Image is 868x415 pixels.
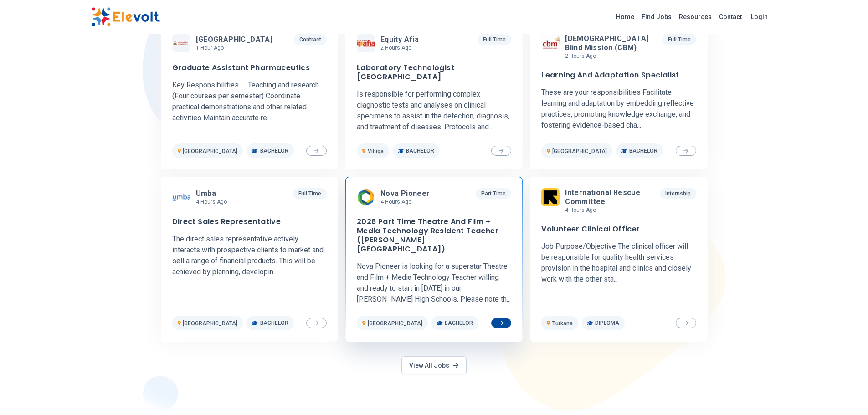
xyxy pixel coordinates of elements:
a: Home [612,10,638,24]
iframe: Chat Widget [822,371,868,415]
span: [GEOGRAPHIC_DATA] [196,35,273,44]
span: Bachelor [406,147,434,154]
a: Christian Blind Mission (CBM)[DEMOGRAPHIC_DATA] Blind Mission (CBM)2 hours agoFull TimeLearning A... [530,23,707,169]
a: Equity AfiaEquity Afia2 hours agoFull TimeLaboratory Technologist [GEOGRAPHIC_DATA]Is responsible... [345,23,523,169]
a: Find Jobs [638,10,675,24]
p: Part Time [476,188,511,199]
img: Christian Blind Mission (CBM) [541,34,560,52]
a: Nova PioneerNova Pioneer4 hours agoPart Time2026 Part Time Theatre And Film + Media Technology Re... [345,177,523,342]
a: View All Jobs [401,356,466,374]
h3: Laboratory Technologist [GEOGRAPHIC_DATA] [357,63,511,82]
span: Bachelor [260,319,288,327]
a: Resources [675,10,715,24]
p: 1 hour ago [196,44,277,51]
h3: 2026 Part Time Theatre And Film + Media Technology Resident Teacher ([PERSON_NAME][GEOGRAPHIC_DATA]) [357,217,511,254]
span: Nova Pioneer [380,189,430,198]
a: UmbaUmba4 hours agoFull TimeDirect Sales RepresentativeThe direct sales representative actively i... [161,177,338,342]
h3: Learning And Adaptation Specialist [541,71,679,80]
p: Contract [294,34,327,45]
p: Full Time [293,188,327,199]
img: Umba [172,188,190,206]
p: 2 hours ago [565,52,658,60]
h3: Direct Sales Representative [172,217,281,226]
p: Job Purpose/Objective The clinical officer will be responsible for quality health services provis... [541,241,696,285]
p: Is responsible for performing complex diagnostic tests and analyses on clinical specimens to assi... [357,89,511,133]
span: Bachelor [260,147,288,154]
a: Login [745,8,773,26]
p: Key Responsibilities Teaching and research (Four courses per semester) Coordinate practical demon... [172,80,327,123]
span: Bachelor [629,147,657,154]
a: Kabarak University[GEOGRAPHIC_DATA]1 hour agoContractGraduate Assistant PharmaceuticsKey Responsi... [161,23,338,169]
span: Equity Afia [380,35,419,44]
span: Bachelor [445,319,473,327]
p: Full Time [663,34,696,45]
p: 4 hours ago [565,206,656,214]
span: [GEOGRAPHIC_DATA] [368,320,422,327]
img: Equity Afia [357,40,375,47]
h3: Graduate Assistant Pharmaceutics [172,63,310,72]
p: Nova Pioneer is looking for a superstar Theatre and Film + Media Technology Teacher willing and r... [357,261,511,305]
p: Internship [660,188,696,199]
p: The direct sales representative actively interacts with prospective clients to market and sell a ... [172,234,327,277]
span: [DEMOGRAPHIC_DATA] Blind Mission (CBM) [565,34,655,52]
span: Umba [196,189,216,198]
img: Kabarak University [172,41,190,45]
img: Elevolt [92,7,160,26]
span: Turkana [552,320,573,327]
img: International Rescue Committee [541,188,560,206]
span: [GEOGRAPHIC_DATA] [552,148,607,154]
p: These are your responsibilities Facilitate learning and adaptation by embedding reflective practi... [541,87,696,131]
span: [GEOGRAPHIC_DATA] [183,148,237,154]
p: Full Time [478,34,511,45]
span: [GEOGRAPHIC_DATA] [183,320,237,327]
a: International Rescue CommitteeInternational Rescue Committee4 hours agoInternshipVolunteer Clinic... [530,177,707,342]
p: 4 hours ago [380,198,434,205]
p: 4 hours ago [196,198,227,205]
span: Vihiga [368,148,384,154]
a: Contact [715,10,745,24]
img: Nova Pioneer [357,188,375,206]
h3: Volunteer Clinical Officer [541,225,640,234]
p: 2 hours ago [380,44,422,51]
span: Diploma [595,319,619,327]
span: International Rescue Committee [565,188,652,206]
